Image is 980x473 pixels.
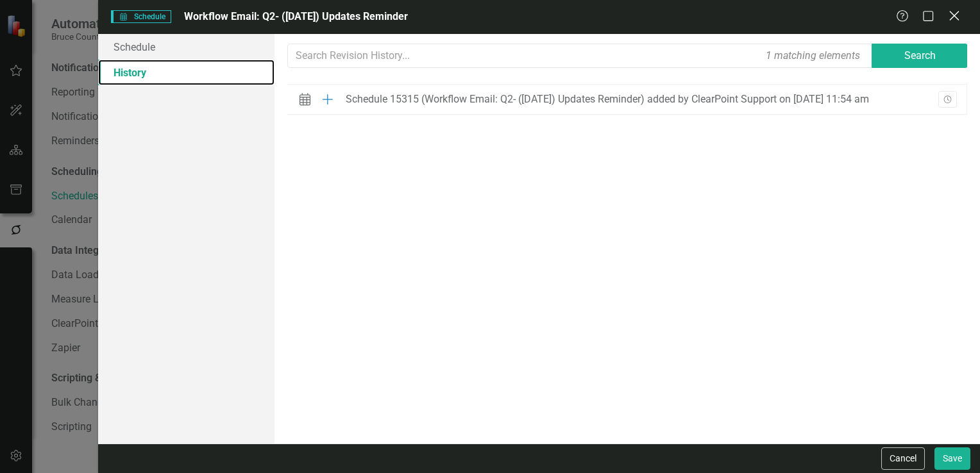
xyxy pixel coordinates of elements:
button: Search [872,44,968,68]
a: History [98,60,275,85]
div: Schedule 15315 (Workflow Email: Q2- ([DATE]) Updates Reminder) added by ClearPoint Support on [DA... [346,94,869,105]
button: Cancel [881,447,925,470]
div: 1 matching elements [763,45,863,66]
a: Schedule [98,34,275,60]
input: Search Revision History... [287,44,873,68]
button: Save [934,447,970,470]
span: Schedule [111,10,171,23]
span: Workflow Email: Q2- ([DATE]) Updates Reminder [184,10,408,22]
